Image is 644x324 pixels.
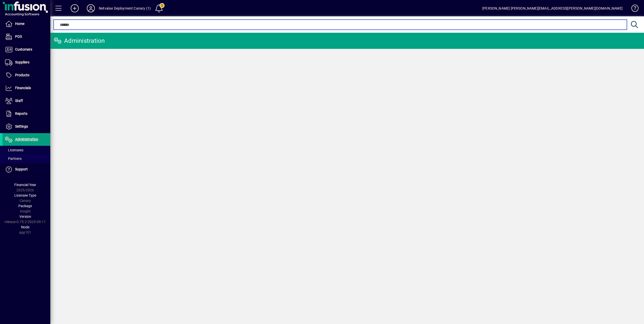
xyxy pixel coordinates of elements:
[3,163,50,176] a: Support
[3,154,50,163] a: Partners
[3,18,50,30] a: Home
[15,124,28,128] span: Settings
[3,56,50,69] a: Suppliers
[15,22,24,26] span: Home
[54,37,105,45] div: Administration
[482,4,623,12] div: [PERSON_NAME] [PERSON_NAME][EMAIL_ADDRESS][PERSON_NAME][DOMAIN_NAME]
[15,137,38,141] span: Administration
[18,204,32,208] span: Package
[3,146,50,154] a: Licensees
[19,214,31,219] span: Version
[15,47,32,51] span: Customers
[15,86,31,90] span: Financials
[15,167,28,171] span: Support
[5,148,23,152] span: Licensees
[15,34,22,39] span: POS
[15,73,29,77] span: Products
[628,1,638,17] a: Knowledge Base
[3,120,50,133] a: Settings
[3,30,50,43] a: POS
[15,112,27,116] span: Reports
[5,157,22,161] span: Partners
[99,4,151,12] div: Netvalue Deployment Canary (1)
[21,225,29,229] span: Node
[83,4,99,13] button: Profile
[14,183,36,187] span: Financial Year
[3,43,50,56] a: Customers
[15,60,29,64] span: Suppliers
[3,95,50,107] a: Staff
[14,193,36,197] span: Licensee Type
[15,99,23,103] span: Staff
[67,4,83,13] button: Add
[3,69,50,82] a: Products
[3,107,50,120] a: Reports
[3,82,50,94] a: Financials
